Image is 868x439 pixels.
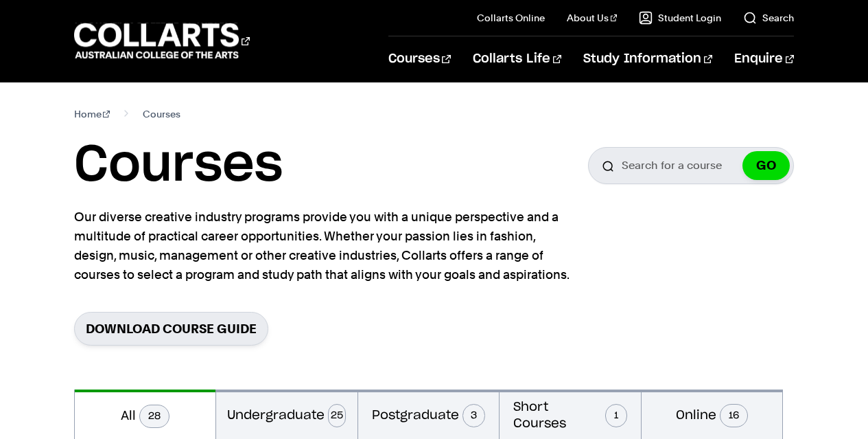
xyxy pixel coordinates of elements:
span: 25 [328,404,346,427]
span: 3 [462,404,486,427]
a: Student Login [639,11,721,25]
button: GO [742,151,790,180]
a: Collarts Life [473,36,561,82]
a: About Us [567,11,618,25]
h1: Courses [74,135,283,196]
a: Courses [388,36,451,82]
a: Enquire [734,36,794,82]
a: Download Course Guide [74,312,268,346]
p: Our diverse creative industry programs provide you with a unique perspective and a multitude of p... [74,207,575,284]
span: 16 [720,404,748,427]
input: Search for a course [588,147,794,184]
span: Courses [143,104,180,124]
div: Go to homepage [74,21,250,60]
span: 1 [605,404,627,427]
a: Home [74,104,110,124]
span: 28 [139,405,169,428]
a: Study Information [583,36,712,82]
a: Collarts Online [477,11,545,25]
a: Search [743,11,794,25]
